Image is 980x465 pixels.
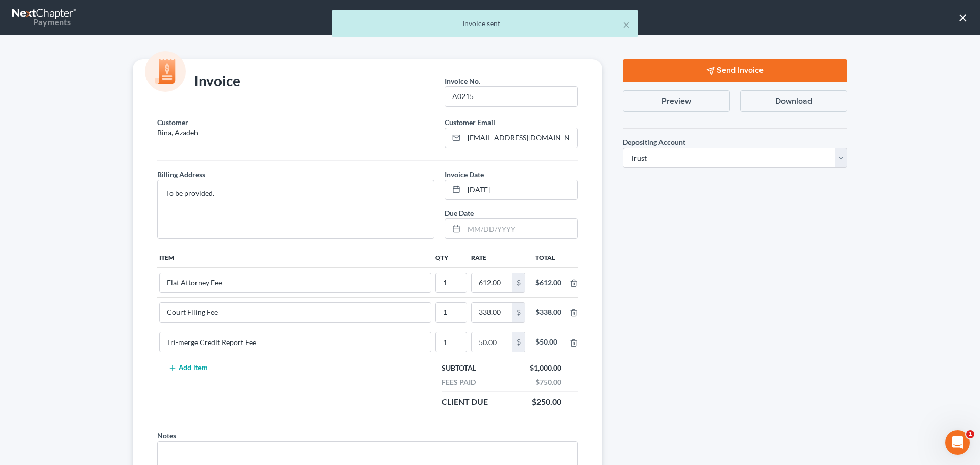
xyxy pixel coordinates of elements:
[157,247,433,267] th: Item
[527,247,570,267] th: Total
[535,307,561,317] div: $338.00
[157,170,205,179] span: Billing Address
[160,273,431,292] input: --
[512,303,525,322] div: $
[512,332,525,352] div: $
[436,273,467,292] input: --
[945,430,970,455] iframe: Intercom live chat
[160,303,431,322] input: --
[433,247,469,267] th: Qty
[623,59,847,82] button: Send Invoice
[472,332,512,352] input: 0.00
[623,90,730,112] button: Preview
[472,273,512,292] input: 0.00
[525,363,567,373] div: $1,000.00
[436,363,481,373] div: Subtotal
[464,180,577,200] input: MM/DD/YYYY
[152,71,246,92] div: Invoice
[464,128,577,148] input: Enter email...
[535,337,561,347] div: $50.00
[445,170,484,179] span: Invoice Date
[445,208,474,218] label: Due Date
[160,332,431,352] input: --
[740,90,847,112] button: Download
[445,87,577,106] input: --
[527,396,567,408] div: $250.00
[157,430,176,441] label: Notes
[436,377,481,387] div: Fees Paid
[530,377,567,387] div: $750.00
[623,138,685,146] span: Depositing Account
[535,278,561,288] div: $612.00
[436,396,493,408] div: Client Due
[445,77,480,85] span: Invoice No.
[464,219,577,238] input: MM/DD/YYYY
[157,117,188,128] label: Customer
[165,364,210,372] button: Add Item
[157,128,434,138] p: Bina, Azadeh
[436,332,467,352] input: --
[436,303,467,322] input: --
[469,247,527,267] th: Rate
[12,5,78,30] a: Payments
[512,273,525,292] div: $
[145,51,186,92] img: icon-money-cc55cd5b71ee43c44ef0efbab91310903cbf28f8221dba23c0d5ca797e203e98.svg
[472,303,512,322] input: 0.00
[340,18,630,29] div: Invoice sent
[958,9,968,26] button: ×
[445,118,495,127] span: Customer Email
[623,18,630,31] button: ×
[966,430,974,438] span: 1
